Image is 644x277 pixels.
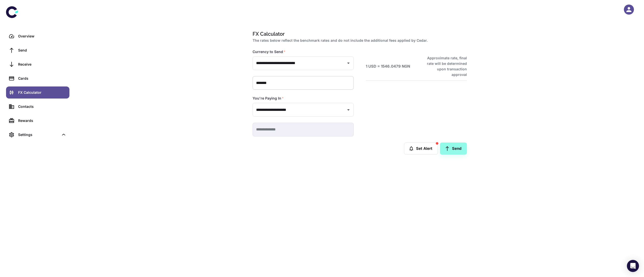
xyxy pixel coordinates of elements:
[18,76,66,81] div: Cards
[345,106,352,113] button: Open
[18,132,59,137] div: Settings
[6,30,69,42] a: Overview
[6,44,69,56] a: Send
[253,30,465,38] h1: FX Calculator
[366,64,410,69] h6: 1 USD = 1546.0479 NGN
[253,96,284,101] label: You're Paying In
[18,90,66,95] div: FX Calculator
[345,60,352,67] button: Open
[421,55,467,77] h6: Approximate rate, final rate will be determined upon transaction approval
[627,260,639,272] div: Open Intercom Messenger
[18,33,66,39] div: Overview
[18,118,66,123] div: Rewards
[253,49,286,54] label: Currency to Send
[6,86,69,99] a: FX Calculator
[18,48,66,53] div: Send
[18,104,66,109] div: Contacts
[6,58,69,70] a: Receive
[18,62,66,67] div: Receive
[6,129,69,141] div: Settings
[6,115,69,127] a: Rewards
[6,72,69,84] a: Cards
[404,143,438,155] button: Set Alert
[6,101,69,113] a: Contacts
[440,143,467,155] a: Send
